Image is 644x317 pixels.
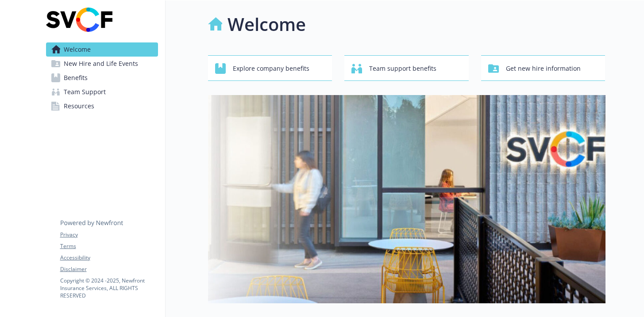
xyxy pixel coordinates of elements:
span: Team Support [64,85,106,99]
a: Welcome [46,42,158,57]
span: New Hire and Life Events [64,57,138,71]
a: Privacy [60,231,158,239]
span: Explore company benefits [233,60,309,77]
a: New Hire and Life Events [46,57,158,71]
button: Team support benefits [344,55,469,81]
span: Benefits [64,71,88,85]
a: Resources [46,99,158,113]
button: Explore company benefits [208,55,332,81]
span: Get new hire information [506,60,581,77]
h1: Welcome [228,11,306,38]
a: Terms [60,242,158,250]
a: Disclaimer [60,265,158,273]
span: Resources [64,99,94,113]
a: Team Support [46,85,158,99]
button: Get new hire information [481,55,605,81]
a: Benefits [46,71,158,85]
a: Accessibility [60,254,158,262]
span: Team support benefits [369,60,436,77]
p: Copyright © 2024 - 2025 , Newfront Insurance Services, ALL RIGHTS RESERVED [60,277,158,299]
span: Welcome [64,42,91,57]
img: overview page banner [208,95,605,303]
